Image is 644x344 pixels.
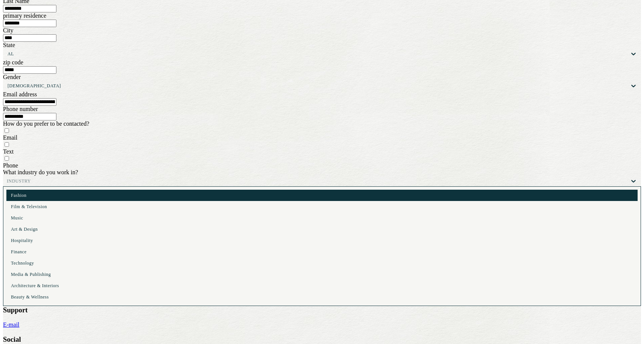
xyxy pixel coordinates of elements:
label: State [3,42,15,48]
label: Email [3,134,17,141]
div: [DEMOGRAPHIC_DATA] [8,83,61,88]
div: Art & Design [11,227,633,232]
div: Finance [11,249,633,254]
div: Fashion [11,193,633,198]
label: Phone number [3,106,38,112]
div: Technology [11,260,633,266]
div: Hospitality [11,238,633,243]
div: AL [8,51,14,56]
div: Architecture & Interiors [11,283,633,288]
div: Media & Publishing [11,272,633,277]
label: How do you prefer to be contacted? [3,120,89,127]
div: Music [11,215,633,221]
label: What industry do you work in? [3,169,78,175]
label: City [3,27,14,33]
div: Beauty & Wellness [11,294,633,300]
label: Email address [3,91,37,97]
label: Text [3,148,14,155]
div: Film & Television [11,204,633,209]
h3: Social [3,335,641,344]
a: E-mail [3,321,20,328]
label: zip code [3,59,23,65]
div: Industry [7,178,31,184]
label: primary residence [3,12,46,19]
label: Gender [3,74,21,80]
h3: Support [3,306,641,314]
input: industry-dropdown [31,178,32,184]
label: Phone [3,162,18,169]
